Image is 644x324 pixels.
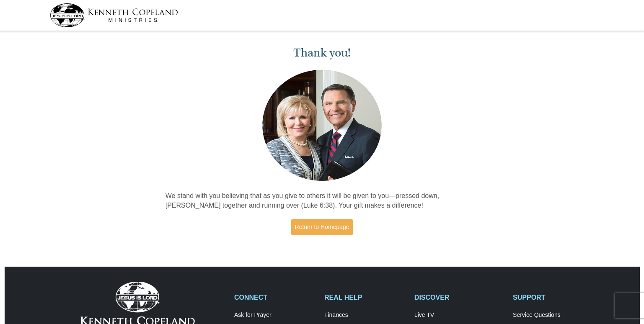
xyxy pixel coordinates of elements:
h2: DISCOVER [414,293,504,301]
a: Ask for Prayer [234,311,316,319]
h2: SUPPORT [513,293,594,301]
h2: REAL HELP [324,293,406,301]
h1: Thank you! [166,46,479,60]
h2: CONNECT [234,293,316,301]
a: Service Questions [513,311,594,319]
img: kcm-header-logo.svg [50,3,178,27]
p: We stand with you believing that as you give to others it will be given to you—pressed down, [PER... [166,191,479,211]
a: Return to Homepage [291,219,353,235]
a: Finances [324,311,406,319]
a: Live TV [414,311,504,319]
img: Kenneth and Gloria [260,68,384,183]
